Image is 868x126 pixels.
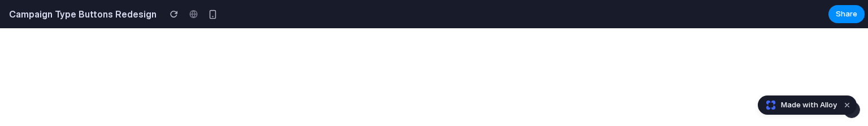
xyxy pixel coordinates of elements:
[758,99,838,111] a: Made with Alloy
[828,5,865,23] button: Share
[781,99,837,111] span: Made with Alloy
[5,7,157,21] h2: Campaign Type Buttons Redesign
[840,98,854,112] button: Dismiss watermark
[836,8,857,20] span: Share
